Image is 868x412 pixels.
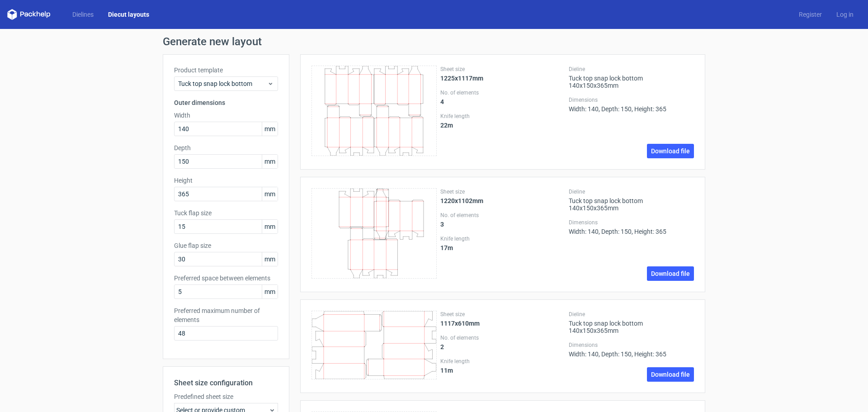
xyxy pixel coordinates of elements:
h2: Sheet size configuration [174,378,278,388]
label: Dieline [569,311,694,318]
label: Knife length [440,113,566,120]
label: Preferred space between elements [174,274,278,283]
a: Diecut layouts [101,10,156,19]
strong: 4 [440,98,444,105]
label: Dieline [569,66,694,73]
label: Tuck flap size [174,208,278,218]
span: mm [262,122,278,136]
label: Product template [174,66,278,75]
strong: 17 m [440,244,453,251]
a: Dielines [65,10,101,19]
a: Register [792,10,829,19]
a: Download file [647,144,694,158]
label: Predefined sheet size [174,392,278,401]
label: Knife length [440,235,566,242]
label: Preferred maximum number of elements [174,306,278,324]
label: Dimensions [569,341,694,349]
div: Tuck top snap lock bottom 140x150x365mm [569,311,694,334]
a: Log in [829,10,861,19]
a: Download file [647,266,694,281]
strong: 3 [440,221,444,228]
span: mm [262,220,278,233]
strong: 11 m [440,367,453,374]
strong: 1117x610mm [440,320,480,327]
a: Download file [647,367,694,382]
h3: Outer dimensions [174,98,278,107]
label: Height [174,176,278,185]
span: mm [262,187,278,201]
span: mm [262,252,278,266]
div: Width: 140, Depth: 150, Height: 365 [569,341,694,358]
strong: 1225x1117mm [440,75,483,82]
label: Sheet size [440,66,566,73]
label: No. of elements [440,89,566,96]
div: Width: 140, Depth: 150, Height: 365 [569,219,694,235]
label: Knife length [440,358,566,365]
label: Glue flap size [174,241,278,250]
strong: 22 m [440,122,453,129]
div: Width: 140, Depth: 150, Height: 365 [569,96,694,113]
label: No. of elements [440,334,566,341]
label: Width [174,111,278,120]
label: Sheet size [440,311,566,318]
h1: Generate new layout [163,36,705,47]
label: Dimensions [569,219,694,226]
strong: 1220x1102mm [440,197,483,204]
strong: 2 [440,343,444,350]
label: Sheet size [440,188,566,195]
label: Dimensions [569,96,694,104]
label: Depth [174,143,278,152]
span: Tuck top snap lock bottom [178,79,267,88]
label: Dieline [569,188,694,195]
div: Tuck top snap lock bottom 140x150x365mm [569,188,694,212]
span: mm [262,285,278,298]
label: No. of elements [440,212,566,219]
span: mm [262,155,278,168]
div: Tuck top snap lock bottom 140x150x365mm [569,66,694,89]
